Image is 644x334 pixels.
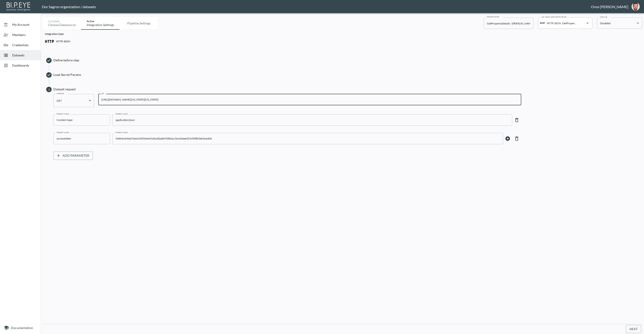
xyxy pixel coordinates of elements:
[57,99,62,102] span: GET
[12,63,37,68] span: Dashboards
[541,15,566,18] label: run when selected finished
[87,23,114,27] div: Integration settings
[4,325,37,330] a: Documentation
[6,1,32,11] img: bipeye-logo
[56,40,70,43] p: HTTP JSON
[53,151,93,160] button: Add Parameter
[11,326,33,330] span: Documentation
[12,43,37,47] span: Credentials
[115,131,128,134] label: Header value
[53,58,640,62] span: Define before step
[42,5,591,9] div: Dor Sagron organization / datasets
[101,92,104,95] label: url
[12,22,37,27] span: My Account
[115,112,128,115] label: Header value
[12,53,37,58] span: Datasets
[53,72,640,77] span: Load Secret Params
[487,15,499,18] label: dataset name
[127,21,151,25] div: Pipeline settings
[98,94,521,105] input: https://httpbin.org/anything
[12,32,37,37] span: Members
[48,88,50,91] text: 3
[57,92,64,95] label: method
[561,19,578,27] input: Select dataset
[632,2,640,11] img: f7df4f0b1e237398fe25aedd0497c453
[48,23,76,27] div: Choose datasource
[48,19,76,23] div: Complete
[600,15,607,18] label: interval
[626,325,641,333] button: Next
[584,20,591,26] button: Open
[57,112,69,115] label: Header name
[540,21,545,25] img: http icon
[53,87,640,91] span: Dataset request
[87,19,114,23] div: Active
[547,21,561,25] p: HTTP JSON
[45,32,640,37] p: integration type
[591,5,628,9] div: Oron [PERSON_NAME]
[57,131,69,134] label: Header name
[45,37,54,46] img: http icon
[628,1,643,12] button: oron@bipeye.com
[600,21,635,26] div: Disabled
